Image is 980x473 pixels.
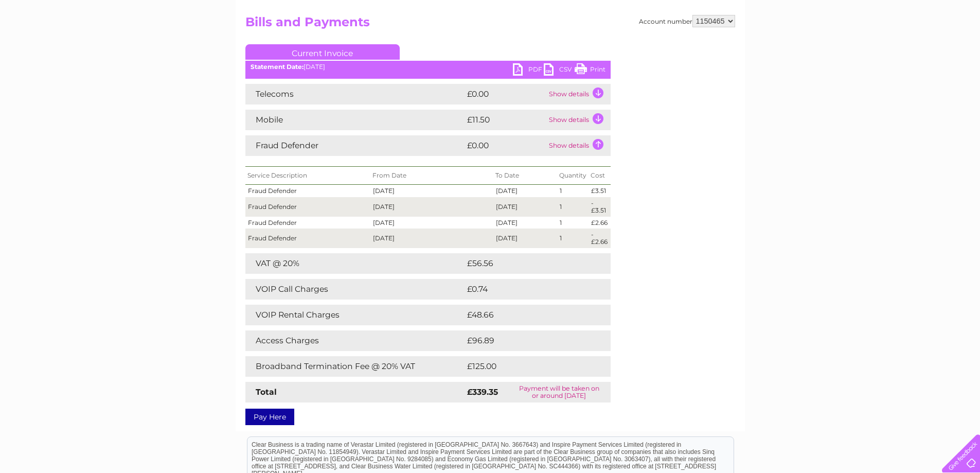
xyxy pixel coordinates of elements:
a: PDF [513,63,544,78]
a: Energy [825,44,847,51]
td: £0.74 [465,279,586,300]
td: VOIP Call Charges [245,279,465,300]
td: -£2.66 [589,229,610,248]
td: -£3.51 [589,197,610,217]
td: £125.00 [465,356,592,377]
a: Pay Here [245,409,294,425]
div: [DATE] [245,63,611,71]
td: £11.50 [465,110,546,130]
td: £96.89 [465,330,591,351]
a: Contact [912,44,937,51]
strong: £339.35 [467,387,498,397]
strong: Total [256,387,277,397]
a: Telecoms [853,44,884,51]
td: Broadband Termination Fee @ 20% VAT [245,356,465,377]
a: Blog [890,44,905,51]
th: Cost [589,167,610,185]
a: Current Invoice [245,44,400,60]
td: 1 [557,197,589,217]
td: Telecoms [245,84,465,104]
td: 1 [557,217,589,229]
td: £48.66 [465,305,591,325]
b: Statement Date: [251,63,304,71]
a: CSV [544,63,575,78]
td: VOIP Rental Charges [245,305,465,325]
td: £56.56 [465,253,590,274]
td: Fraud Defender [245,185,371,197]
td: £0.00 [465,135,546,156]
td: £3.51 [589,185,610,197]
td: [DATE] [493,185,557,197]
th: To Date [493,167,557,185]
td: Fraud Defender [245,135,465,156]
img: logo.png [34,27,87,58]
td: [DATE] [493,229,557,248]
td: Payment will be taken on or around [DATE] [508,382,611,402]
td: [DATE] [370,229,493,248]
td: 1 [557,229,589,248]
th: Service Description [245,167,371,185]
td: Fraud Defender [245,217,371,229]
td: Access Charges [245,330,465,351]
h2: Bills and Payments [245,15,735,34]
th: Quantity [557,167,589,185]
td: [DATE] [370,197,493,217]
td: VAT @ 20% [245,253,465,274]
div: Clear Business is a trading name of Verastar Limited (registered in [GEOGRAPHIC_DATA] No. 3667643... [247,6,734,50]
td: [DATE] [493,197,557,217]
td: Mobile [245,110,465,130]
td: Fraud Defender [245,229,371,248]
th: From Date [370,167,493,185]
td: [DATE] [493,217,557,229]
a: Water [799,44,818,51]
a: 0333 014 3131 [786,5,857,18]
td: Show details [546,135,611,156]
td: [DATE] [370,217,493,229]
td: [DATE] [370,185,493,197]
div: Account number [639,15,735,27]
a: Log out [946,44,970,51]
td: Fraud Defender [245,197,371,217]
td: Show details [546,110,611,130]
td: Show details [546,84,611,104]
td: 1 [557,185,589,197]
a: Print [575,63,605,78]
td: £0.00 [465,84,546,104]
td: £2.66 [589,217,610,229]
